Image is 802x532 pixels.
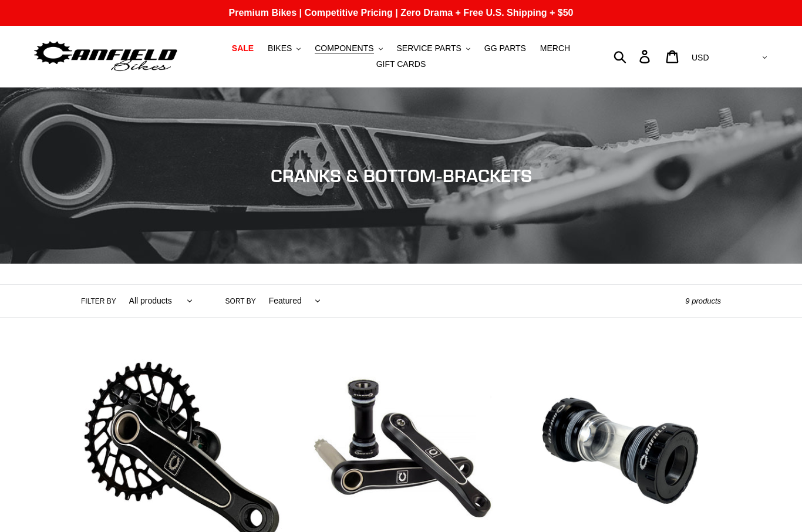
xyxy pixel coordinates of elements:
button: SERVICE PARTS [390,41,476,56]
span: COMPONENTS [315,43,373,53]
span: SERVICE PARTS [396,43,461,53]
button: COMPONENTS [309,41,388,56]
span: CRANKS & BOTTOM-BRACKETS [271,165,532,186]
label: Filter by [81,296,116,307]
span: 9 products [685,297,721,305]
a: SALE [226,41,260,56]
span: BIKES [268,43,292,53]
a: GIFT CARDS [370,56,432,72]
label: Sort by [225,296,256,307]
span: GG PARTS [484,43,526,53]
img: Canfield Bikes [32,38,179,75]
a: GG PARTS [478,41,532,56]
span: MERCH [540,43,570,53]
span: SALE [232,43,254,53]
span: GIFT CARDS [376,59,426,69]
button: BIKES [262,41,306,56]
a: MERCH [534,41,576,56]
